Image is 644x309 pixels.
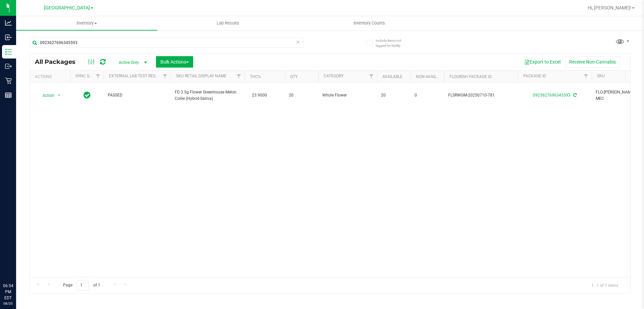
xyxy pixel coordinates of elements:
[344,20,394,26] span: Inventory Counts
[5,48,12,55] inline-svg: Inventory
[93,71,104,82] a: Filter
[322,92,373,99] span: Whole Flower
[109,74,162,78] a: External Lab Test Result
[289,92,314,99] span: 20
[7,255,27,275] iframe: Resource center
[160,71,171,82] a: Filter
[37,91,55,100] span: Action
[35,74,67,79] div: Actions
[30,38,304,48] input: Search Package ID, Item Name, SKU, Lot or Part Number...
[5,63,12,70] inline-svg: Outbound
[381,92,407,99] span: 20
[296,38,300,46] span: Clear
[5,34,12,41] inline-svg: Inbound
[233,71,245,82] a: Filter
[250,74,261,79] a: THC%
[523,74,546,78] a: Package ID
[16,20,157,26] span: Inventory
[5,20,12,26] inline-svg: Analytics
[16,16,157,30] a: Inventory
[35,58,82,66] span: All Packages
[55,91,63,100] span: select
[448,92,514,99] span: FLSRWGM-20250710-781
[3,283,13,301] p: 06:54 PM EDT
[572,93,577,98] span: Sync from Compliance System
[586,280,624,290] span: 1 - 1 of 1 items
[176,74,226,78] a: Sku Retail Display Name
[44,5,90,11] span: [GEOGRAPHIC_DATA]
[366,71,377,82] a: Filter
[249,90,270,100] span: 23.9000
[5,77,12,84] inline-svg: Retail
[520,56,565,68] button: Export to Excel
[3,301,13,306] p: 08/20
[5,92,12,99] inline-svg: Reports
[324,74,343,78] a: Category
[376,38,409,48] span: Include items not tagged for facility
[156,56,193,68] button: Bulk Actions
[84,90,91,100] span: In Sync
[160,59,189,65] span: Bulk Actions
[382,74,402,79] a: Available
[175,89,240,102] span: FD 3.5g Flower Greenhouse Melon Collie (Hybrid-Sativa)
[299,16,440,30] a: Inventory Counts
[290,74,298,79] a: Qty
[157,16,299,30] a: Lab Results
[565,56,620,68] button: Receive Non-Cannabis
[208,20,248,26] span: Lab Results
[581,71,592,82] a: Filter
[75,74,101,78] a: Sync Status
[77,280,89,291] input: 1
[57,280,106,291] span: Page of 1
[449,74,492,79] a: Flourish Package ID
[597,74,605,78] a: SKU
[415,92,440,99] span: 0
[533,93,571,98] a: 0923627696345593
[416,74,446,79] a: Non-Available
[108,92,167,99] span: PASSED
[588,5,631,10] span: Hi, [PERSON_NAME]!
